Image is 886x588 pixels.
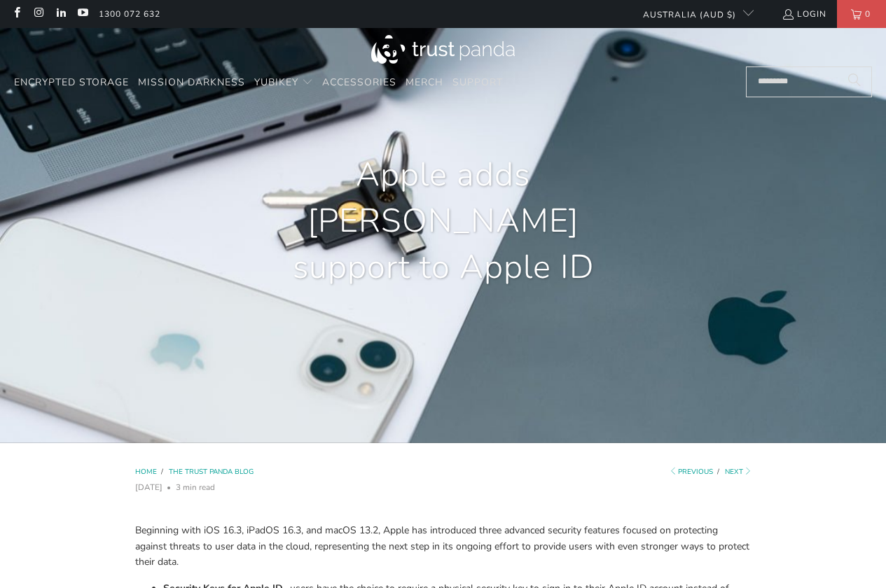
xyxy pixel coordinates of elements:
a: Trust Panda Australia on Instagram [32,8,44,20]
a: Login [782,6,826,22]
a: 1300 072 632 [99,6,160,22]
a: Encrypted Storage [14,66,129,99]
span: Encrypted Storage [14,76,129,89]
a: Trust Panda Australia on LinkedIn [55,8,67,20]
a: Home [135,467,159,477]
a: Mission Darkness [138,66,245,99]
span: YubiKey [254,76,298,89]
span: / [161,467,167,477]
a: Support [452,66,503,99]
a: Trust Panda Australia on YouTube [76,8,88,20]
span: [DATE] [135,479,162,495]
img: Trust Panda Australia [371,35,515,64]
a: The Trust Panda Blog [169,467,254,477]
button: Search [837,66,872,97]
h1: Apple adds [PERSON_NAME] support to Apple ID [263,153,624,290]
a: Accessories [322,66,396,99]
input: Search... [746,66,872,97]
a: Merch [406,66,443,99]
span: / [717,467,723,477]
span: Mission Darkness [138,76,245,89]
nav: Translation missing: en.navigation.header.main_nav [14,66,503,99]
span: Support [452,76,503,89]
span: Merch [406,76,443,89]
a: Previous [669,467,714,477]
p: Beginning with iOS 16.3, iPadOS 16.3, and macOS 13.2, Apple has introduced three advanced securit... [135,523,752,570]
a: Next [725,467,752,477]
summary: YubiKey [254,66,313,99]
span: Home [135,467,157,477]
span: 3 min read [176,479,215,495]
a: Trust Panda Australia on Facebook [11,8,22,20]
span: Accessories [322,76,396,89]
